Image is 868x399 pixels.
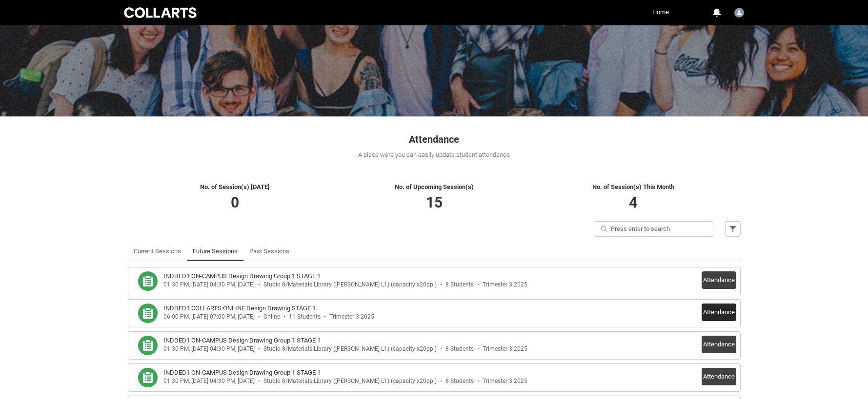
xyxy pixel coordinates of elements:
div: Studio 8/Materials Library ([PERSON_NAME] L1) (capacity x20ppl) [263,378,437,385]
button: Attendance [702,336,736,353]
div: 01:30 PM, [DATE] 04:30 PM, [DATE] [163,378,255,385]
div: 01:30 PM, [DATE] 04:30 PM, [DATE] [163,281,255,288]
button: Attendance [702,368,736,385]
div: 8 Students [445,345,474,353]
span: No. of Session(s) This Month [592,183,674,190]
button: Attendance [702,271,736,289]
h3: INDDED1 ON-CAMPUS Design Drawing Group 1 STAGE 1 [163,336,321,345]
span: 15 [426,194,443,211]
div: A place were you can easily update student attendance [128,150,741,160]
h3: INDDED1 COLLARTS:ONLINE Design Drawing STAGE 1 [163,304,316,313]
span: Attendance [409,133,459,145]
div: 8 Students [445,378,474,385]
li: Current Sessions [128,242,187,261]
button: Attendance [702,304,736,321]
div: Trimester 3 2025 [483,378,527,385]
span: No. of Upcoming Session(s) [395,183,474,190]
div: 06:00 PM, [DATE] 07:00 PM, [DATE] [163,313,255,321]
div: Trimester 3 2025 [483,345,527,353]
a: Current Sessions [134,242,181,261]
a: Future Sessions [193,242,238,261]
button: User Profile Carol.Batchelor [732,4,747,19]
div: 8 Students [445,281,474,288]
div: Studio 8/Materials Library ([PERSON_NAME] L1) (capacity x20ppl) [263,281,437,288]
li: Future Sessions [187,242,243,261]
div: 01:30 PM, [DATE] 04:30 PM, [DATE] [163,345,255,353]
button: Filter [725,221,741,237]
li: Past Sessions [243,242,295,261]
img: Carol.Batchelor [734,8,744,18]
div: Trimester 3 2025 [483,281,527,288]
div: Trimester 3 2025 [329,313,374,321]
span: 0 [231,194,239,211]
h3: INDDED1 ON-CAMPUS Design Drawing Group 1 STAGE 1 [163,271,321,281]
div: Studio 8/Materials Library ([PERSON_NAME] L1) (capacity x20ppl) [263,345,437,353]
span: 4 [629,194,637,211]
h3: INDDED1 ON-CAMPUS Design Drawing Group 1 STAGE 1 [163,368,321,378]
span: No. of Session(s) [DATE] [200,183,270,190]
div: Online [263,313,280,321]
input: Press enter to search [595,221,713,237]
a: Past Sessions [249,242,289,261]
a: Home [650,5,671,19]
div: 11 Students [289,313,321,321]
